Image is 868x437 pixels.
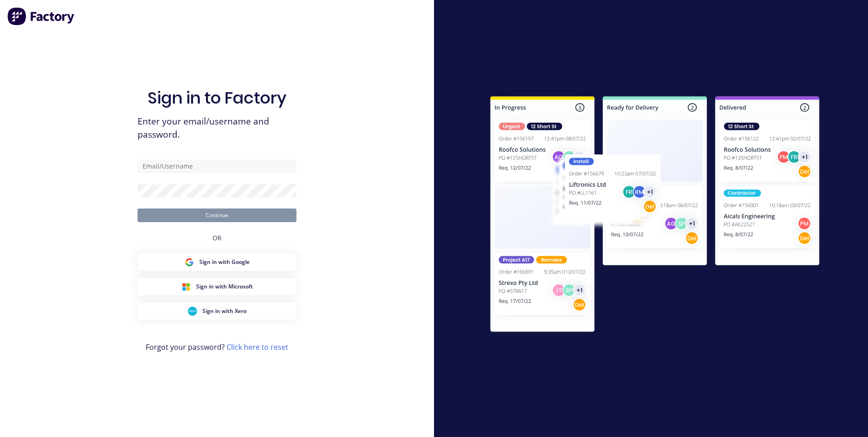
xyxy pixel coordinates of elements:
span: Sign in with Xero [202,307,247,315]
img: Factory [7,7,75,25]
a: Click here to reset [227,342,288,352]
img: Sign in [470,78,839,353]
button: Continue [138,209,296,222]
div: OR [212,222,222,253]
h1: Sign in to Factory [148,88,286,108]
img: Microsoft Sign in [182,282,191,291]
input: Email/Username [138,159,296,173]
img: Xero Sign in [188,307,197,316]
span: Forgot your password? [146,342,288,353]
button: Google Sign inSign in with Google [138,253,296,271]
span: Sign in with Microsoft [196,283,253,291]
span: Sign in with Google [199,258,250,266]
button: Microsoft Sign inSign in with Microsoft [138,278,296,295]
img: Google Sign in [185,258,194,267]
button: Xero Sign inSign in with Xero [138,303,296,320]
span: Enter your email/username and password. [138,115,296,141]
